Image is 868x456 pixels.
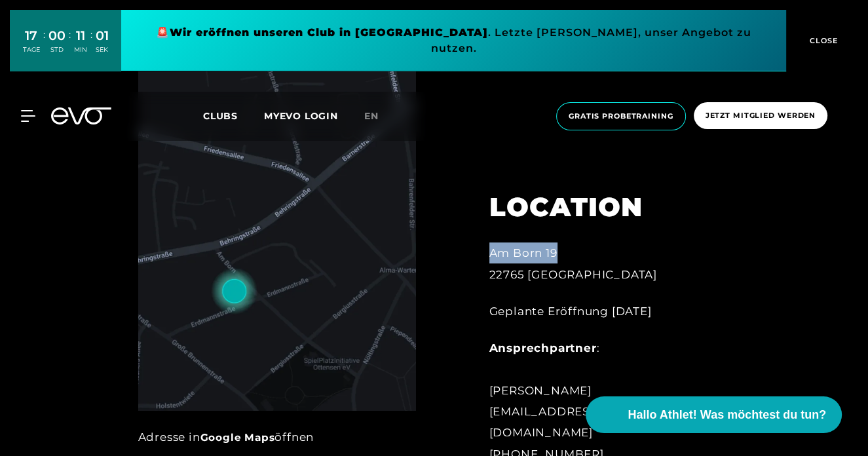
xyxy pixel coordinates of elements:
[586,396,842,433] button: Hallo Athlet! Was möchtest du tun?
[74,26,87,45] div: 11
[489,191,704,223] h2: LOCATION
[203,110,238,122] span: Clubs
[569,111,673,122] span: Gratis Probetraining
[552,102,690,130] a: Gratis Probetraining
[48,26,66,45] div: 00
[786,10,858,71] button: CLOSE
[264,110,338,122] a: MYEVO LOGIN
[90,28,92,62] div: :
[628,406,826,424] span: Hallo Athlet! Was möchtest du tun?
[138,427,416,447] div: Adresse in öffnen
[489,301,704,322] div: Geplante Eröffnung [DATE]
[203,109,264,122] a: Clubs
[806,35,839,47] span: CLOSE
[364,109,394,124] a: en
[69,28,71,62] div: :
[43,28,45,62] div: :
[48,45,66,54] div: STD
[96,45,109,54] div: SEK
[364,110,379,122] span: en
[690,102,831,130] a: Jetzt Mitglied werden
[138,14,416,411] img: LOCATION
[200,431,275,444] a: Google Maps
[23,26,40,45] div: 17
[706,110,816,121] span: Jetzt Mitglied werden
[23,45,40,54] div: TAGE
[489,242,704,285] div: Am Born 19 22765 [GEOGRAPHIC_DATA]
[74,45,87,54] div: MIN
[489,341,597,354] strong: Ansprechpartner
[96,26,109,45] div: 01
